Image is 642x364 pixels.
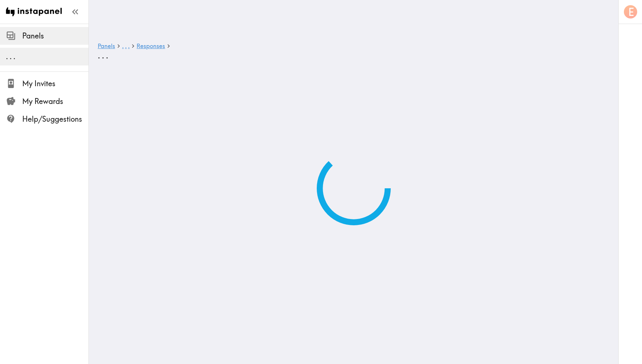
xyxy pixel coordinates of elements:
span: . [128,42,130,50]
span: . [6,52,8,61]
span: . [106,50,108,61]
a: ... [122,43,130,50]
span: . [13,52,16,61]
span: . [98,50,100,61]
span: . [10,52,12,61]
span: My Rewards [22,96,88,107]
span: E [628,6,634,18]
a: Panels [98,43,115,50]
span: My Invites [22,78,88,89]
span: . [122,42,124,50]
a: Responses [137,43,165,50]
button: E [623,4,638,19]
span: Help/Suggestions [22,114,88,124]
span: . [102,50,104,61]
span: Panels [22,31,88,41]
span: . [125,42,127,50]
